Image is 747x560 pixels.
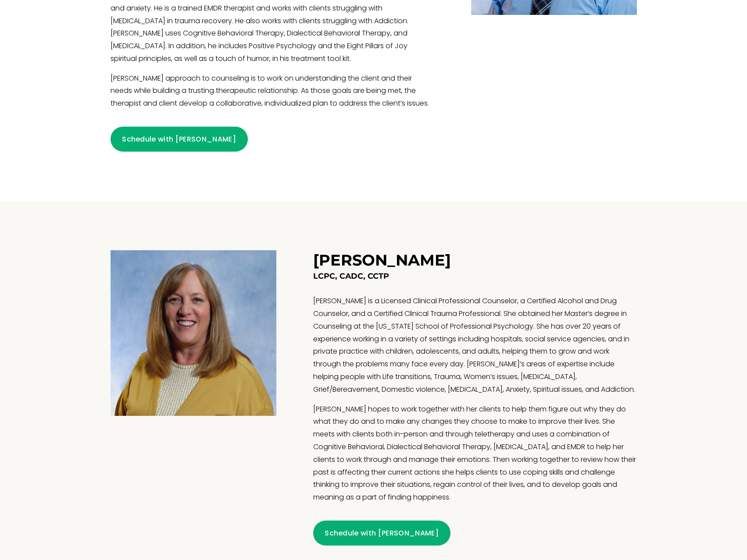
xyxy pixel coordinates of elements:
a: Schedule with [PERSON_NAME] [313,521,450,546]
a: Schedule with [PERSON_NAME] [111,127,248,152]
p: [PERSON_NAME] hopes to work together with her clients to help them figure out why they do what th... [313,404,637,504]
h3: [PERSON_NAME] [313,251,451,269]
p: [PERSON_NAME] approach to counseling is to work on understanding the client and their needs while... [111,73,434,110]
h4: LCPC, CADC, CCTP [313,271,637,282]
p: [PERSON_NAME] is a Licensed Clinical Professional Counselor, a Certified Alcohol and Drug Counsel... [313,295,637,396]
